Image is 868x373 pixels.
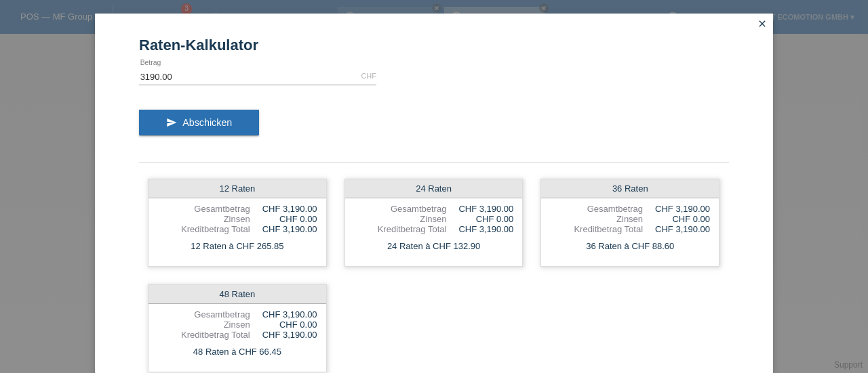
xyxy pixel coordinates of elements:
div: 48 Raten à CHF 66.45 [149,343,326,361]
div: CHF 0.00 [446,214,513,224]
div: Zinsen [157,214,250,224]
div: CHF 3,190.00 [250,330,317,340]
i: send [166,117,177,128]
div: CHF 0.00 [250,320,317,330]
div: Kreditbetrag Total [550,224,643,234]
div: Gesamtbetrag [354,204,447,214]
div: CHF 0.00 [250,214,317,224]
div: CHF 3,190.00 [446,224,513,234]
div: Gesamtbetrag [157,204,250,214]
div: CHF 0.00 [643,214,710,224]
div: Kreditbetrag Total [354,224,447,234]
div: CHF 3,190.00 [250,204,317,214]
div: CHF 3,190.00 [250,224,317,234]
div: CHF 3,190.00 [250,309,317,320]
div: 12 Raten [149,179,326,198]
div: 24 Raten [345,179,523,198]
div: CHF 3,190.00 [643,224,710,234]
div: 48 Raten [149,285,326,304]
div: CHF 3,190.00 [643,204,710,214]
div: 24 Raten à CHF 132.90 [345,238,523,255]
button: send Abschicken [139,110,259,135]
div: Zinsen [550,214,643,224]
i: close [757,18,768,29]
div: Zinsen [354,214,447,224]
span: Abschicken [182,117,232,128]
h1: Raten-Kalkulator [139,37,729,53]
div: Kreditbetrag Total [157,224,250,234]
div: 36 Raten [541,179,719,198]
div: Gesamtbetrag [157,309,250,320]
div: Gesamtbetrag [550,204,643,214]
a: close [753,17,771,32]
div: 12 Raten à CHF 265.85 [149,238,326,255]
div: Zinsen [157,320,250,330]
div: CHF [361,72,376,80]
div: Kreditbetrag Total [157,330,250,340]
div: CHF 3,190.00 [446,204,513,214]
div: 36 Raten à CHF 88.60 [541,238,719,255]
